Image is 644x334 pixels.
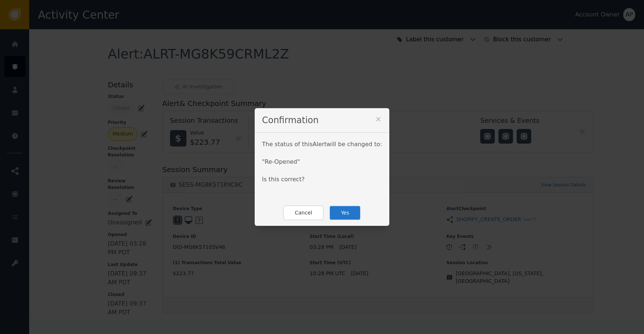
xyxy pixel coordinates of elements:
span: Is this correct? [262,176,305,183]
span: " Re-Opened " [262,158,300,165]
div: Confirmation [255,108,389,133]
button: Cancel [283,205,324,220]
button: Yes [329,205,361,220]
span: The status of this Alert will be changed to: [262,141,382,148]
